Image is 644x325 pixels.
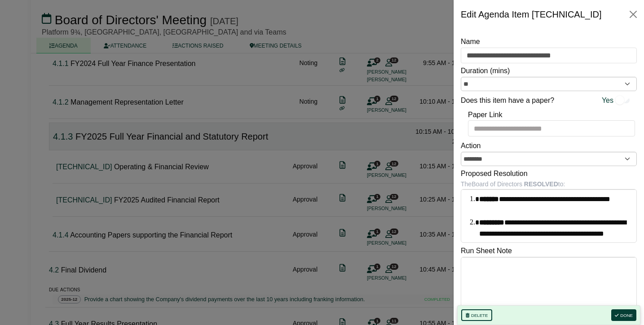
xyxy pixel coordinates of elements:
label: Proposed Resolution [461,168,528,180]
button: Done [611,309,636,321]
div: The Board of Directors to: [461,179,637,189]
label: Run Sheet Note [461,245,512,257]
span: Yes [602,95,613,106]
label: Name [461,36,480,48]
div: Edit Agenda Item [TECHNICAL_ID] [461,7,601,22]
label: Duration (mins) [461,65,510,77]
button: Close [626,7,640,22]
label: Action [461,140,481,152]
label: Paper Link [468,109,503,121]
button: Delete [461,309,492,321]
b: RESOLVED [524,180,558,188]
label: Does this item have a paper? [461,95,554,106]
